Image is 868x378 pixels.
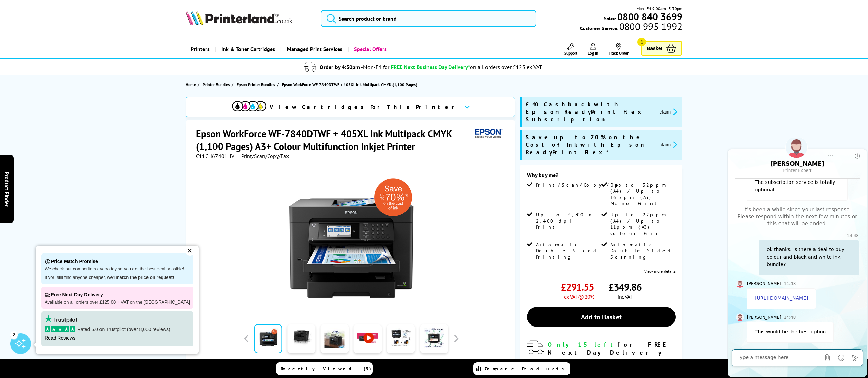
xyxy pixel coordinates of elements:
div: 2 [10,331,18,339]
div: ✕ [185,246,195,256]
a: Printer Bundles [203,81,232,88]
span: Customer Service: [580,23,682,32]
a: Epson Printer Bundles [237,81,277,88]
span: Mon-Fri for [363,63,389,70]
span: Ink & Toner Cartridges [221,40,275,58]
p: Price Match Promise [45,257,190,266]
span: Save up to 70% on the Cost of Ink with Epson ReadyPrint Flex* [526,133,654,156]
div: for FREE Next Day Delivery [548,341,676,356]
span: Home [186,81,196,88]
span: View Cartridges For This Printer [270,103,458,111]
span: Epson WorkForce WF-7840DTWF + 405XL Ink Multipack CMYK (1,100 Pages) [282,81,417,88]
div: modal_delivery [527,341,676,372]
p: If you still find anyone cheaper, we'll [45,275,190,281]
span: Support [564,50,577,56]
span: Mon - Fri 9:00am - 5:30pm [636,5,682,12]
div: Why buy me? [527,172,676,182]
span: Product Finder [3,172,10,207]
a: Support [564,43,577,56]
span: £349.86 [609,281,642,293]
li: modal_delivery [163,61,683,73]
img: cmyk-icon.svg [232,101,266,111]
a: 0800 840 3699 [616,13,682,20]
a: Printerland Logo [186,10,312,27]
a: Track Order [609,43,629,56]
a: Recently Viewed (3) [276,362,373,375]
iframe: chat window [727,138,868,378]
span: Order by 4:30pm - [320,63,389,70]
span: 1h, 43m [587,358,606,365]
span: Epson Printer Bundles [237,81,275,88]
span: C11CH67401HVL [196,153,237,160]
span: Print/Scan/Copy/Fax [536,182,624,188]
span: | Print/Scan/Copy/Fax [238,153,289,160]
img: Printerland Logo [186,10,293,25]
a: Special Offers [348,40,392,58]
a: Read Reviews [45,335,75,341]
span: £40 Cashback with Epson ReadyPrint Flex Subscription [526,101,654,123]
span: Automatic Double Sided Scanning [610,241,674,260]
a: Printers [186,40,215,58]
span: £291.55 [561,281,594,293]
span: Compare Products [485,366,568,372]
img: stars-5.svg [45,326,75,332]
span: Recently Viewed (3) [281,366,371,372]
a: Log In [588,43,598,56]
span: inc VAT [618,293,632,300]
span: Order in the next for Free Delivery [DATE] 15 September! [548,358,661,373]
h1: Epson WorkForce WF-7840DTWF + 405XL Ink Multipack CMYK (1,100 Pages) A3+ Colour Multifunction Ink... [196,127,472,153]
span: FREE Next Business Day Delivery* [391,63,470,70]
b: 0800 840 3699 [617,10,682,23]
span: Automatic Double Sided Printing [536,241,600,260]
a: Epson WorkForce WF-7840DTWF + 405XL Ink Multipack CMYK (1,100 Pages) [282,81,419,88]
img: trustpilot rating [45,315,77,323]
span: Basket [647,44,662,53]
a: Basket 1 [641,41,682,56]
a: Add to Basket [527,307,676,327]
span: Up to 4,800 x 2,400 dpi Print [536,212,600,230]
img: Epson WorkForce WF-7840DTWF + 405XL Ink Multipack CMYK (1,100 Pages) [284,173,419,308]
a: View more details [644,269,676,274]
span: Printer Bundles [203,81,230,88]
span: Up to 22ppm (A4) / Up to 11ppm (A3) Colour Print [610,212,674,236]
p: We check our competitors every day so you get the best deal possible! [45,266,190,272]
button: promo-description [657,141,679,149]
span: 0800 995 1992 [618,23,682,30]
a: Compare Products [473,362,570,375]
button: promo-description [657,108,679,116]
p: Rated 5.0 on Trustpilot (over 8,000 reviews) [45,326,190,332]
p: Available on all orders over £125.00 + VAT on the [GEOGRAPHIC_DATA] [45,299,190,305]
img: Epson [472,127,504,140]
span: 1 [637,38,646,46]
span: ex VAT @ 20% [564,293,594,300]
p: Free Next Day Delivery [45,290,190,299]
div: on all orders over £125 ex VAT [470,63,542,70]
a: Managed Print Services [280,40,348,58]
strong: match the price on request! [116,275,174,280]
input: Search product or brand [321,10,536,27]
a: Ink & Toner Cartridges [215,40,280,58]
span: Log In [588,50,598,56]
span: Only 15 left [548,341,617,349]
a: Home [186,81,198,88]
span: Sales: [604,15,616,22]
